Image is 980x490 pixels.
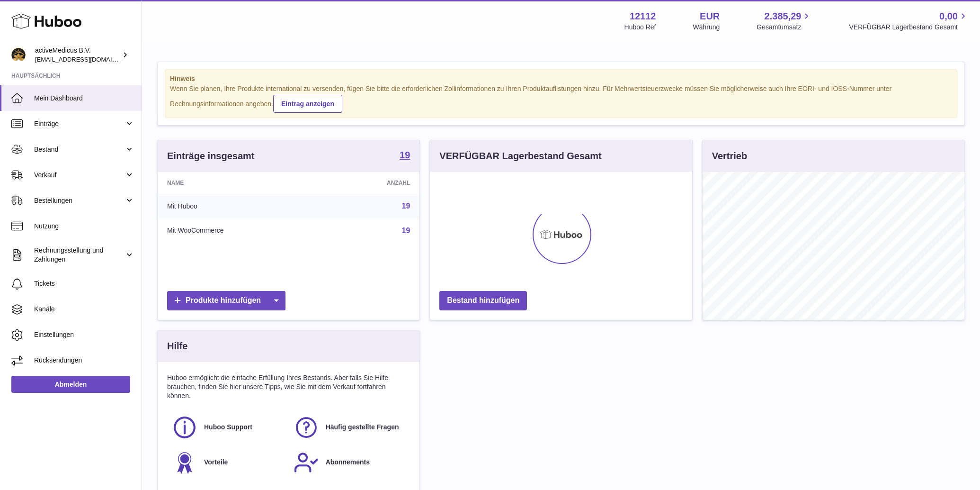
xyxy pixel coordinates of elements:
[34,145,125,154] span: Bestand
[11,48,26,62] img: info@activemedicus.com
[939,10,958,23] span: 0,00
[402,227,410,235] a: 19
[35,55,139,63] span: [EMAIL_ADDRESS][DOMAIN_NAME]
[849,10,969,32] a: 0,00 VERFÜGBAR Lagerbestand Gesamt
[172,415,284,440] a: Huboo Support
[167,291,285,310] a: Produkte hinzufügen
[712,150,747,163] h3: Vertrieb
[400,150,410,162] a: 19
[167,373,410,400] p: Huboo ermöglicht die einfache Erfüllung Ihres Bestands. Aber falls Sie Hilfe brauchen, finden Sie...
[158,172,326,194] th: Name
[34,279,134,288] span: Tickets
[158,218,326,243] td: Mit WooCommerce
[34,94,134,103] span: Mein Dashboard
[170,74,952,83] strong: Hinweis
[158,194,326,218] td: Mit Huboo
[439,150,601,163] h3: VERFÜGBAR Lagerbestand Gesamt
[167,340,187,353] h3: Hilfe
[11,376,130,393] a: Abmelden
[34,305,134,314] span: Kanäle
[765,10,802,23] span: 2.385,29
[700,10,720,23] strong: EUR
[326,172,420,194] th: Anzahl
[630,10,656,23] strong: 12112
[402,202,410,210] a: 19
[204,423,252,432] span: Huboo Support
[34,246,125,264] span: Rechnungsstellung und Zahlungen
[34,171,125,180] span: Verkauf
[170,84,952,113] div: Wenn Sie planen, Ihre Produkte international zu versenden, fügen Sie bitte die erforderlichen Zol...
[294,450,406,475] a: Abonnements
[34,119,125,128] span: Einträge
[400,150,410,160] strong: 19
[34,356,134,365] span: Rücksendungen
[757,23,812,32] span: Gesamtumsatz
[294,415,406,440] a: Häufig gestellte Fragen
[34,222,134,231] span: Nutzung
[172,450,284,475] a: Vorteile
[167,150,255,163] h3: Einträge insgesamt
[35,46,120,64] div: activeMedicus B.V.
[693,23,720,32] div: Währung
[34,330,134,339] span: Einstellungen
[757,10,812,32] a: 2.385,29 Gesamtumsatz
[204,458,228,467] span: Vorteile
[439,291,527,310] a: Bestand hinzufügen
[34,196,125,205] span: Bestellungen
[849,23,969,32] span: VERFÜGBAR Lagerbestand Gesamt
[326,423,399,432] span: Häufig gestellte Fragen
[326,458,370,467] span: Abonnements
[624,23,656,32] div: Huboo Ref
[273,95,342,113] a: Eintrag anzeigen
